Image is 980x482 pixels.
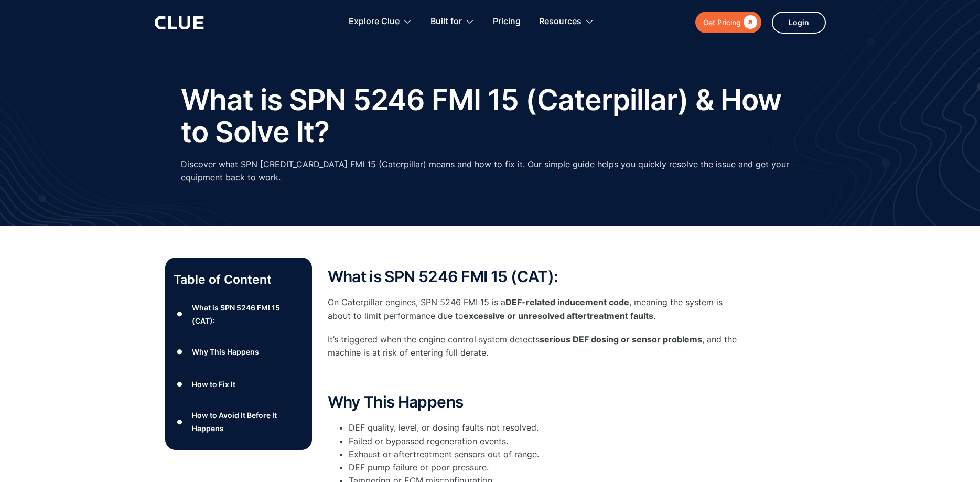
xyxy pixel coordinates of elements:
[174,271,304,288] p: Table of Content
[772,12,826,34] a: Login
[181,158,800,184] p: Discover what SPN [CREDIT_CARD_DATA] FMI 15 (Caterpillar) means and how to fix it. Our simple gui...
[174,301,304,327] a: ●What is SPN 5246 FMI 15 (CAT):
[539,5,594,38] div: Resources
[174,344,304,360] a: ●Why This Happens
[328,393,747,411] h2: Why This Happens
[192,301,303,327] div: What is SPN 5246 FMI 15 (CAT):
[328,268,747,285] h2: What is SPN 5246 FMI 15 (CAT):
[464,310,653,321] strong: excessive or unresolved aftertreatment faults
[539,5,581,38] div: Resources
[174,306,186,322] div: ●
[349,421,747,434] li: DEF quality, level, or dosing faults not resolved.
[695,12,761,33] a: Get Pricing
[349,435,747,448] li: Failed or bypassed regeneration events.
[349,461,747,474] li: DEF pump failure or poor pressure.
[741,16,757,29] div: 
[174,414,186,430] div: ●
[430,5,462,38] div: Built for
[540,334,702,345] strong: serious DEF dosing or sensor problems
[505,297,629,307] strong: DEF-related inducement code
[328,333,747,359] p: It’s triggered when the engine control system detects , and the machine is at risk of entering fu...
[328,370,747,383] p: ‍
[192,378,235,391] div: How to Fix It
[181,84,800,147] h1: What is SPN 5246 FMI 15 (Caterpillar) & How to Solve It?
[174,344,186,360] div: ●
[174,377,304,392] a: ●How to Fix It
[430,5,475,38] div: Built for
[493,5,521,38] a: Pricing
[703,16,741,29] div: Get Pricing
[174,377,186,392] div: ●
[192,409,303,435] div: How to Avoid It Before It Happens
[349,5,412,38] div: Explore Clue
[174,409,304,435] a: ●How to Avoid It Before It Happens
[349,5,400,38] div: Explore Clue
[349,448,747,461] li: Exhaust or aftertreatment sensors out of range.
[192,345,259,358] div: Why This Happens
[328,296,747,322] p: On Caterpillar engines, SPN 5246 FMI 15 is a , meaning the system is about to limit performance d...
